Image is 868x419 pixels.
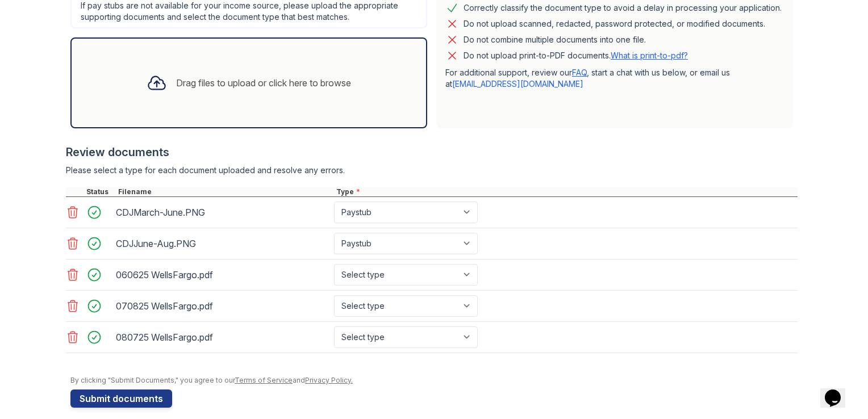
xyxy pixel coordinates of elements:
div: Do not upload scanned, redacted, password protected, or modified documents. [464,17,765,31]
div: By clicking "Submit Documents," you agree to our and [70,376,798,385]
button: Submit documents [70,389,172,408]
div: Drag files to upload or click here to browse [176,76,351,90]
div: CDJMarch-June.PNG [116,203,329,221]
div: Do not combine multiple documents into one file. [464,33,646,47]
div: 080725 WellsFargo.pdf [116,328,329,346]
div: Review documents [66,144,798,160]
div: 070825 WellsFargo.pdf [116,297,329,315]
div: Status [84,187,116,196]
a: Privacy Policy. [305,376,353,384]
p: For additional support, review our , start a chat with us below, or email us at [445,67,784,90]
iframe: chat widget [820,374,857,408]
div: Please select a type for each document uploaded and resolve any errors. [66,165,798,176]
div: 060625 WellsFargo.pdf [116,266,329,284]
a: [EMAIL_ADDRESS][DOMAIN_NAME] [452,79,583,89]
a: What is print-to-pdf? [611,51,688,60]
div: Filename [116,187,334,196]
div: Type [334,187,798,196]
div: CDJJune-Aug.PNG [116,234,329,253]
a: FAQ [572,68,587,77]
p: Do not upload print-to-PDF documents. [464,50,688,61]
div: Correctly classify the document type to avoid a delay in processing your application. [464,1,782,15]
a: Terms of Service [235,376,293,384]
